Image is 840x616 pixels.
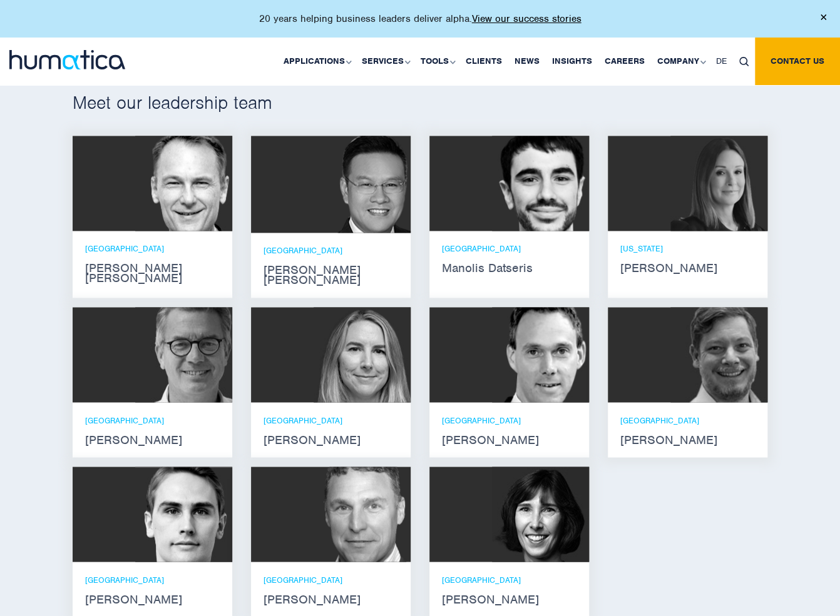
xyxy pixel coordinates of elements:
p: [US_STATE] [620,243,755,254]
strong: [PERSON_NAME] [442,435,576,445]
strong: [PERSON_NAME] [PERSON_NAME] [264,265,398,285]
strong: [PERSON_NAME] [85,435,220,445]
strong: [PERSON_NAME] [264,435,398,445]
p: [GEOGRAPHIC_DATA] [264,574,398,585]
strong: [PERSON_NAME] [PERSON_NAME] [85,263,220,283]
img: search_icon [739,57,749,66]
img: Jan Löning [135,307,232,402]
p: [GEOGRAPHIC_DATA] [85,574,220,585]
a: DE [710,38,733,85]
strong: [PERSON_NAME] [85,594,220,604]
p: 20 years helping business leaders deliver alpha. [259,13,581,25]
strong: [PERSON_NAME] [620,435,755,445]
p: [GEOGRAPHIC_DATA] [264,245,398,256]
span: DE [716,56,727,66]
strong: [PERSON_NAME] [264,594,398,604]
img: Andreas Knobloch [492,307,589,402]
p: [GEOGRAPHIC_DATA] [85,415,220,425]
img: Jen Jee Chan [304,136,411,233]
img: Zoë Fox [314,307,411,402]
a: Clients [459,38,508,85]
a: Tools [414,38,459,85]
a: Company [651,38,710,85]
p: [GEOGRAPHIC_DATA] [264,415,398,425]
p: [GEOGRAPHIC_DATA] [85,243,220,254]
h2: Meet our leadership team [73,91,767,114]
a: Applications [277,38,356,85]
a: Careers [598,38,651,85]
a: News [508,38,546,85]
p: [GEOGRAPHIC_DATA] [442,415,576,425]
strong: Manolis Datseris [442,263,576,273]
img: logo [9,50,125,69]
a: View our success stories [472,13,581,25]
strong: [PERSON_NAME] [442,594,576,604]
img: Bryan Turner [314,467,411,562]
strong: [PERSON_NAME] [620,263,755,273]
a: Contact us [755,38,840,85]
img: Manolis Datseris [492,136,589,231]
p: [GEOGRAPHIC_DATA] [442,243,576,254]
img: Melissa Mounce [670,136,767,231]
img: Andros Payne [135,136,232,231]
img: Paul Simpson [135,467,232,562]
img: Claudio Limacher [670,307,767,402]
p: [GEOGRAPHIC_DATA] [442,574,576,585]
a: Services [356,38,414,85]
a: Insights [546,38,598,85]
img: Karen Wright [492,467,589,562]
p: [GEOGRAPHIC_DATA] [620,415,755,425]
